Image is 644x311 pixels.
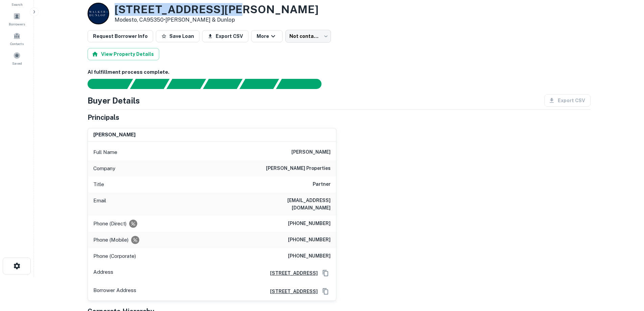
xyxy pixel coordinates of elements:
[93,164,115,173] p: Company
[266,164,331,173] h6: [PERSON_NAME] properties
[93,131,136,139] h6: [PERSON_NAME]
[2,10,32,28] a: Borrowers
[93,236,128,244] p: Phone (Mobile)
[93,148,117,156] p: Full Name
[12,61,22,66] span: Saved
[285,30,331,43] div: Not contacted
[166,79,206,89] div: Documents found, AI parsing details...
[239,79,279,89] div: Principals found, still searching for contact information. This may take time...
[11,2,23,7] span: Search
[93,197,106,212] p: Email
[2,49,32,67] a: Saved
[249,197,331,212] h6: [EMAIL_ADDRESS][DOMAIN_NAME]
[115,16,318,24] p: Modesto, CA95350 •
[2,29,32,48] a: Contacts
[165,17,235,23] a: [PERSON_NAME] & Dunlop
[313,180,331,188] h6: Partner
[288,236,331,244] h6: [PHONE_NUMBER]
[88,112,119,123] h5: Principals
[610,257,644,289] iframe: Chat Widget
[131,236,139,244] div: Requests to not be contacted at this number
[93,252,136,260] p: Phone (Corporate)
[88,30,153,42] button: Request Borrower Info
[320,286,331,296] button: Copy Address
[115,3,318,16] h3: [STREET_ADDRESS][PERSON_NAME]
[288,252,331,260] h6: [PHONE_NUMBER]
[251,30,283,42] button: More
[88,68,591,76] h6: AI fulfillment process complete.
[79,79,130,89] div: Sending borrower request to AI...
[156,30,199,42] button: Save Loan
[265,288,318,295] a: [STREET_ADDRESS]
[291,148,331,156] h6: [PERSON_NAME]
[9,21,25,27] span: Borrowers
[203,79,242,89] div: Principals found, AI now looking for contact information...
[10,41,24,46] span: Contacts
[320,268,331,278] button: Copy Address
[93,180,104,188] p: Title
[276,79,330,89] div: AI fulfillment process complete.
[93,268,113,278] p: Address
[130,79,169,89] div: Your request is received and processing...
[129,220,137,228] div: Requests to not be contacted at this number
[88,48,159,60] button: View Property Details
[288,220,331,228] h6: [PHONE_NUMBER]
[265,269,318,277] a: [STREET_ADDRESS]
[202,30,248,42] button: Export CSV
[88,94,140,107] h4: Buyer Details
[93,220,126,228] p: Phone (Direct)
[93,286,136,296] p: Borrower Address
